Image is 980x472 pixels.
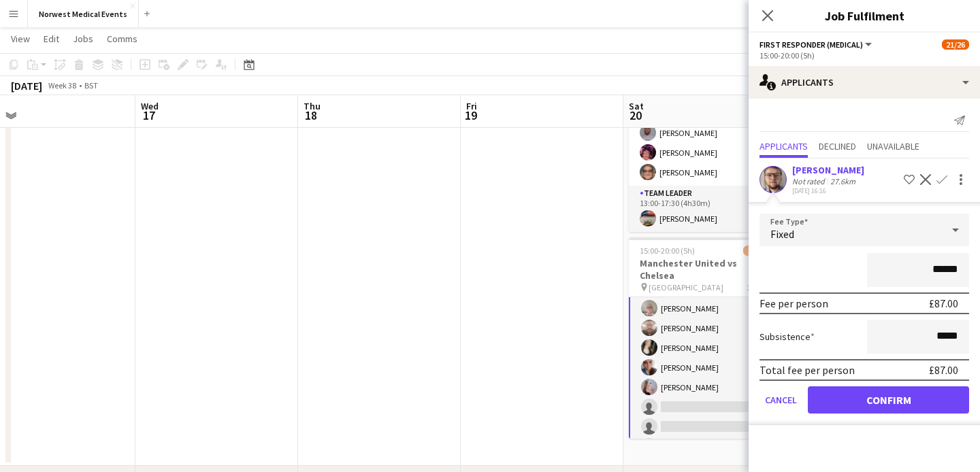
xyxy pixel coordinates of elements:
[38,30,65,48] a: Edit
[101,30,143,48] a: Comms
[466,100,477,112] span: Fri
[749,7,980,24] h3: Job Fulfilment
[649,282,723,292] span: [GEOGRAPHIC_DATA]
[629,186,781,232] app-card-role: Team Leader1/113:00-17:30 (4h30m)[PERSON_NAME]
[759,39,863,50] span: First Responder (Medical)
[629,257,781,282] h3: Manchester United vs Chelsea
[629,100,644,112] span: Sat
[73,33,93,45] span: Jobs
[929,297,958,310] div: £87.00
[627,107,644,123] span: 20
[749,66,980,99] div: Applicants
[743,246,770,256] span: 21/26
[770,227,794,241] span: Fixed
[759,386,802,414] button: Cancel
[107,33,137,45] span: Comms
[640,246,695,256] span: 15:00-20:00 (5h)
[759,141,808,151] span: Applicants
[942,39,969,50] span: 21/26
[747,282,770,292] span: 3 Roles
[867,141,919,151] span: Unavailable
[828,176,858,186] div: 27.6km
[759,297,828,310] div: Fee per person
[301,107,321,123] span: 18
[929,363,958,377] div: £87.00
[819,141,856,151] span: Declined
[141,100,159,112] span: Wed
[808,386,969,414] button: Confirm
[44,33,59,45] span: Edit
[84,80,98,90] div: BST
[28,1,139,27] button: Norwest Medical Events
[139,107,159,123] span: 17
[5,30,35,48] a: View
[792,186,864,195] div: [DATE] 16:16
[45,80,79,90] span: Week 38
[464,107,477,123] span: 19
[11,79,42,92] div: [DATE]
[304,100,321,112] span: Thu
[759,39,874,50] button: First Responder (Medical)
[792,164,864,176] div: [PERSON_NAME]
[759,331,815,343] label: Subsistence
[629,237,781,439] app-job-card: 15:00-20:00 (5h)21/26Manchester United vs Chelsea [GEOGRAPHIC_DATA]3 Roles[PERSON_NAME][PERSON_NA...
[67,30,99,48] a: Jobs
[792,176,828,186] div: Not rated
[759,50,969,61] div: 15:00-20:00 (5h)
[759,363,855,377] div: Total fee per person
[11,33,30,45] span: View
[629,31,781,232] app-job-card: 13:00-17:30 (4h30m)12/12Burnley FC vs Nottingham Forest Turf Moor3 Roles[PERSON_NAME][PERSON_NAME...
